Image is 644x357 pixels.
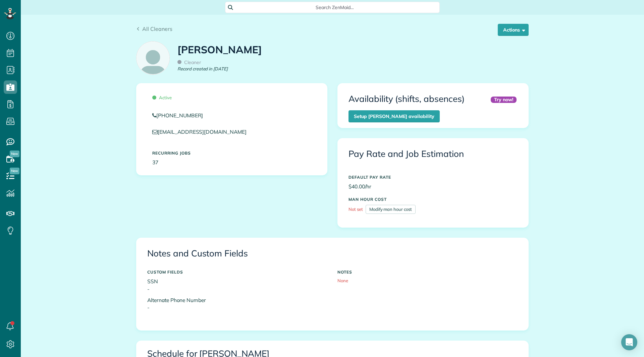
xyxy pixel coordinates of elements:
h5: CUSTOM FIELDS [147,270,327,274]
div: Try now! [491,97,517,103]
h3: Availability (shifts, absences) [348,94,465,104]
a: [PHONE_NUMBER] [152,112,311,119]
em: Record created in [DATE] [177,66,228,72]
h5: DEFAULT PAY RATE [348,175,518,179]
h5: NOTES [337,270,518,274]
span: All Cleaners [142,25,172,32]
span: Active [152,95,172,100]
h5: MAN HOUR COST [348,197,518,201]
div: Open Intercom Messenger [621,334,637,350]
p: 37 [152,159,311,166]
span: New [10,168,19,174]
p: $40.00/hr [348,183,518,190]
a: Modify man hour cost [366,205,416,214]
span: None [337,278,348,283]
span: New [10,151,19,157]
a: All Cleaners [136,25,172,33]
a: Setup [PERSON_NAME] availability [348,110,440,122]
p: Alternate Phone Number - [147,296,327,312]
p: SSN - [147,278,327,293]
h3: Pay Rate and Job Estimation [348,149,518,159]
h1: [PERSON_NAME] [177,44,262,55]
button: Actions [498,24,529,36]
span: Cleaner [177,59,201,65]
a: [EMAIL_ADDRESS][DOMAIN_NAME] [152,128,253,135]
span: Not set [348,206,363,212]
h5: Recurring Jobs [152,151,311,155]
img: employee_icon-c2f8239691d896a72cdd9dc41cfb7b06f9d69bdd837a2ad469be8ff06ab05b5f.png [137,42,169,74]
h3: Notes and Custom Fields [147,249,518,258]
